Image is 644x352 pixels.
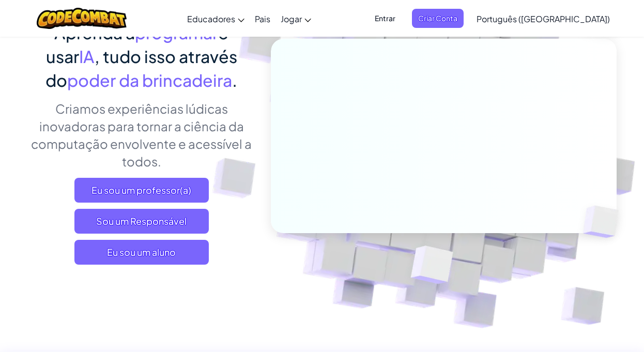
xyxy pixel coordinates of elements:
[275,5,316,33] a: Jogar
[187,13,235,24] font: Educadores
[566,184,643,259] img: Cubos sobrepostos
[31,101,252,169] font: Criamos experiências lúdicas inovadoras para tornar a ciência da computação envolvente e acessíve...
[418,13,457,23] font: Criar Conta
[281,13,302,24] font: Jogar
[74,178,209,203] a: Eu sou um professor(a)
[232,70,237,90] font: .
[182,5,250,33] a: Educadores
[375,13,395,23] font: Entrar
[107,246,176,258] font: Eu sou um aluno
[79,46,95,67] font: IA
[96,215,187,227] font: Sou um Responsável
[471,5,615,33] a: Português ([GEOGRAPHIC_DATA])
[74,209,209,234] a: Sou um Responsável
[255,13,270,24] font: Pais
[91,184,191,196] font: Eu sou um professor(a)
[250,5,275,33] a: Pais
[412,9,464,28] button: Criar Conta
[74,240,209,265] button: Eu sou um aluno
[45,46,237,90] font: , tudo isso através do
[67,70,232,90] font: poder da brincadeira
[386,224,478,310] img: Cubos sobrepostos
[369,9,402,28] button: Entrar
[477,13,610,24] font: Português ([GEOGRAPHIC_DATA])
[37,8,127,29] img: Logotipo do CodeCombat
